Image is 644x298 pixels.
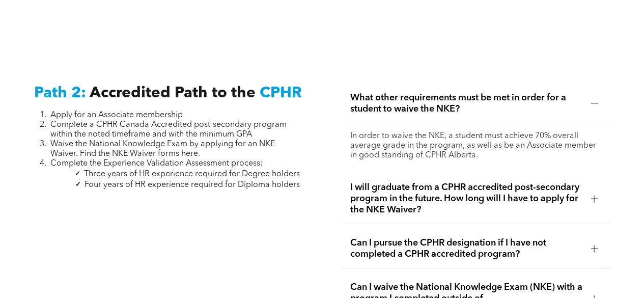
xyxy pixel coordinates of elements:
span: Apply for an Associate membership [50,111,183,119]
span: Path 2: [34,86,86,101]
span: Accredited Path to the [90,86,256,101]
span: Four years of HR experience required for Diploma holders [85,181,300,189]
span: CPHR [260,86,302,101]
span: What other requirements must be met in order for a student to waive the NKE? [350,92,583,115]
span: Waive the National Knowledge Exam by applying for an NKE Waiver. Find the NKE Waiver forms here. [50,140,275,158]
span: Complete the Experience Validation Assessment process: [50,159,263,168]
span: Complete a CPHR Canada Accredited post-secondary program within the noted timeframe and with the ... [50,121,287,139]
p: In order to waive the NKE, a student must achieve 70% overall average grade in the program, as we... [350,131,602,160]
span: I will graduate from a CPHR accredited post-secondary program in the future. How long will I have... [350,182,583,215]
span: Three years of HR experience required for Degree holders [84,170,300,178]
span: Can I pursue the CPHR designation if I have not completed a CPHR accredited program? [350,237,583,260]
